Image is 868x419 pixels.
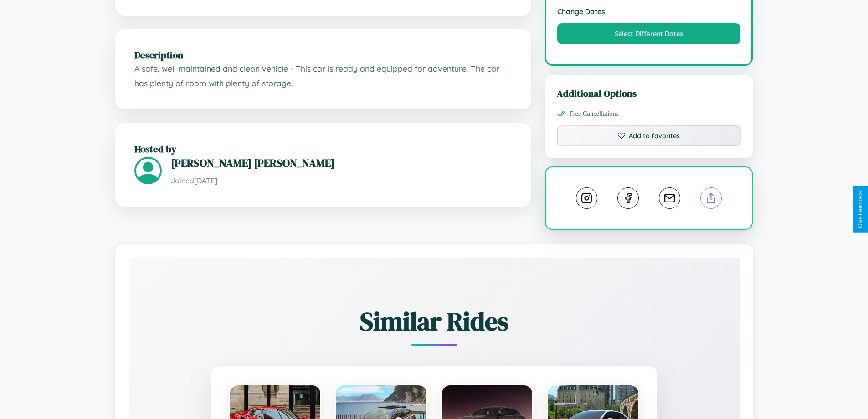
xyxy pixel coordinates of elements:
[557,125,741,146] button: Add to favorites
[171,155,512,171] h3: [PERSON_NAME] [PERSON_NAME]
[161,304,708,339] h2: Similar Rides
[557,7,741,16] strong: Change Dates:
[134,48,512,62] h2: Description
[134,142,512,155] h2: Hosted by
[570,110,619,118] span: Free Cancellations
[857,191,863,228] div: Give Feedback
[134,62,512,90] p: A safe, well maintained and clean vehicle - This car is ready and equipped for adventure. The car...
[171,174,512,187] p: Joined [DATE]
[557,23,741,44] button: Select Different Dates
[557,87,741,100] h3: Additional Options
